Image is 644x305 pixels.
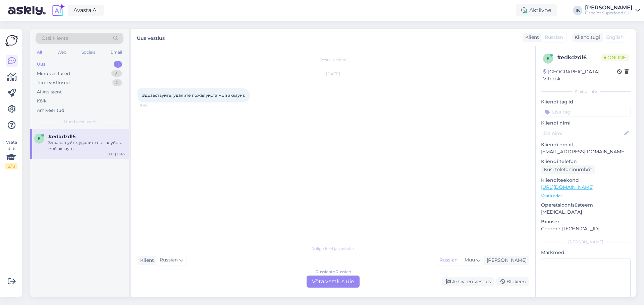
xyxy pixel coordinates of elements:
[442,277,494,286] div: Arhiveeri vestlus
[465,257,475,263] span: Muu
[496,277,529,286] div: Blokeeri
[48,134,75,140] span: #edkdzdl6
[585,5,640,16] a: [PERSON_NAME]Fitpoint Superfood OÜ
[557,54,601,62] div: # edkdzdl6
[484,257,527,264] div: [PERSON_NAME]
[541,193,631,199] p: Vaata edasi ...
[541,209,631,216] p: [MEDICAL_DATA]
[137,33,165,42] label: Uus vestlus
[37,107,64,114] div: Arhiveeritud
[37,98,47,104] div: Kõik
[541,225,631,232] p: Chrome [TECHNICAL_ID]
[541,249,631,256] p: Märkmed
[5,163,17,169] div: 2 / 3
[37,89,62,95] div: AI Assistent
[572,34,600,41] div: Klienditugi
[48,140,125,152] div: Здравствуйте, удалите пожалуйста мой аккаунт.
[112,79,122,86] div: 0
[38,136,41,141] span: e
[109,48,123,57] div: Email
[5,34,18,47] img: Askly Logo
[140,103,165,108] span: 11:45
[36,48,43,57] div: All
[138,257,154,264] div: Klient
[541,177,631,184] p: Klienditeekond
[37,79,70,86] div: Tiimi vestlused
[543,68,617,82] div: [GEOGRAPHIC_DATA], Vitebsk
[541,148,631,155] p: [EMAIL_ADDRESS][DOMAIN_NAME]
[541,120,631,127] p: Kliendi nimi
[545,34,563,41] span: Russian
[436,255,461,265] div: Russian
[541,158,631,165] p: Kliendi telefon
[547,56,549,61] span: e
[573,6,582,15] div: IK
[541,202,631,209] p: Operatsioonisüsteem
[606,34,624,41] span: English
[541,165,595,174] div: Küsi telefoninumbrit
[315,269,351,275] div: Russian to Russian
[601,54,629,61] span: Online
[114,61,122,68] div: 1
[541,141,631,148] p: Kliendi email
[5,139,17,169] div: Vaata siia
[111,70,122,77] div: 21
[523,34,539,41] div: Klient
[541,98,631,105] p: Kliendi tag'id
[138,57,529,63] div: Vestlus algas
[68,5,104,16] a: Avasta AI
[138,246,529,252] div: Valige keel ja vastake
[541,239,631,245] div: [PERSON_NAME]
[105,152,125,157] div: [DATE] 11:45
[160,256,178,264] span: Russian
[138,71,529,77] div: [DATE]
[541,130,623,137] input: Lisa nimi
[37,70,70,77] div: Minu vestlused
[37,61,46,68] div: Uus
[80,48,97,57] div: Socials
[64,119,95,125] span: Uued vestlused
[541,88,631,94] div: Kliendi info
[307,276,360,288] div: Võta vestlus üle
[56,48,68,57] div: Web
[585,5,633,10] div: [PERSON_NAME]
[541,218,631,225] p: Brauser
[42,35,68,42] span: Otsi kliente
[51,3,65,17] img: explore-ai
[585,10,633,16] div: Fitpoint Superfood OÜ
[541,107,631,117] input: Lisa tag
[541,184,594,190] a: [URL][DOMAIN_NAME]
[516,4,557,16] div: Aktiivne
[142,93,245,98] span: Здравствуйте, удалите пожалуйста мой аккаунт.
